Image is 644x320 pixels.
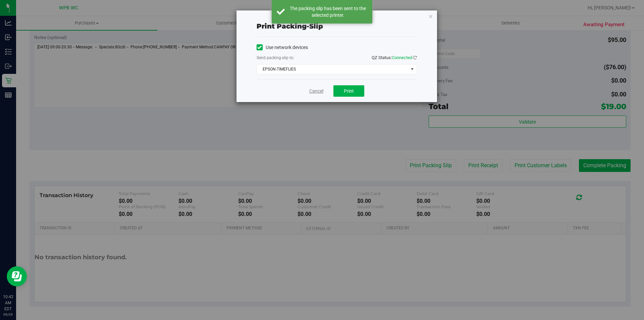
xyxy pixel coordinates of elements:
span: QZ Status: [372,55,417,60]
span: Connected [392,55,412,60]
div: The packing slip has been sent to the selected printer. [288,5,367,18]
span: EPSON-TIMEFLIES [257,64,408,74]
iframe: Resource center [7,266,27,286]
span: select [408,64,416,74]
label: Send packing-slip to: [257,55,294,61]
a: Cancel [309,88,323,95]
span: Print packing-slip [257,22,323,30]
span: Print [344,88,354,94]
label: Use network devices [257,44,308,51]
button: Print [333,85,364,97]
